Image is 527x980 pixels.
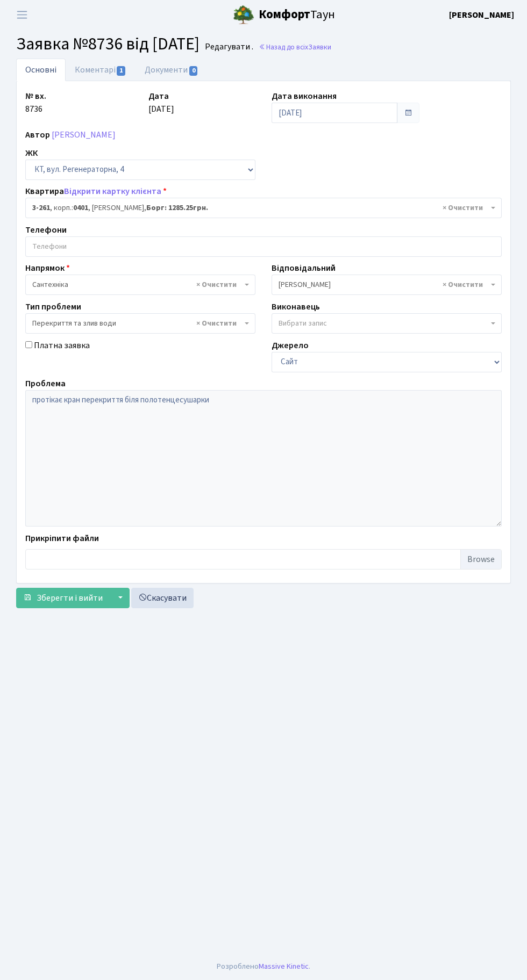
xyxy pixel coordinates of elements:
[52,129,116,141] a: [PERSON_NAME]
[272,262,336,275] label: Відповідальний
[16,59,66,81] a: Основні
[26,237,501,256] input: Телефони
[17,90,140,123] div: 8736
[272,275,502,295] span: Тихонов М.М.
[443,203,483,213] span: Видалити всі елементи
[34,339,90,352] label: Платна заявка
[233,4,254,26] img: logo.png
[136,59,208,81] a: Документи
[449,9,514,21] a: [PERSON_NAME]
[32,279,242,290] span: Сантехніка
[25,128,50,141] label: Автор
[189,66,198,76] span: 0
[32,203,488,213] span: <b>3-261</b>, корп.: <b>0401</b>, Грищенко Ірина Костянтинівна, <b>Борг: 1285.25грн.</b>
[443,279,483,290] span: Видалити всі елементи
[148,90,169,103] label: Дата
[64,185,161,197] a: Відкрити картку клієнта
[25,275,255,295] span: Сантехніка
[259,961,309,972] a: Massive Kinetic
[146,203,208,213] b: Борг: 1285.25грн.
[25,532,99,545] label: Прикріпити файли
[279,279,488,290] span: Тихонов М.М.
[196,318,237,329] span: Видалити всі елементи
[25,313,255,334] span: Перекриття та злив води
[131,588,194,608] a: Скасувати
[32,203,50,213] b: 3-261
[308,42,331,52] span: Заявки
[259,6,310,23] b: Комфорт
[259,6,335,24] span: Таун
[25,262,70,275] label: Напрямок
[25,300,81,313] label: Тип проблеми
[25,147,38,160] label: ЖК
[259,42,331,52] a: Назад до всіхЗаявки
[25,390,502,527] textarea: протікає кран перекриття біля полотенцесушарки
[66,59,136,81] a: Коментарі
[37,592,103,604] span: Зберегти і вийти
[279,318,327,329] span: Вибрати запис
[272,339,309,352] label: Джерело
[25,90,46,103] label: № вх.
[16,32,200,56] span: Заявка №8736 від [DATE]
[272,300,320,313] label: Виконавець
[9,6,35,24] button: Переключити навігацію
[73,203,88,213] b: 0401
[217,961,310,972] div: Розроблено .
[25,224,67,236] label: Телефони
[25,198,502,218] span: <b>3-261</b>, корп.: <b>0401</b>, Грищенко Ірина Костянтинівна, <b>Борг: 1285.25грн.</b>
[196,279,237,290] span: Видалити всі елементи
[25,185,167,198] label: Квартира
[203,42,253,52] small: Редагувати .
[140,90,263,123] div: [DATE]
[272,90,337,103] label: Дата виконання
[25,377,66,390] label: Проблема
[16,588,110,608] button: Зберегти і вийти
[117,66,125,76] span: 1
[32,318,242,329] span: Перекриття та злив води
[449,9,514,21] b: [PERSON_NAME]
